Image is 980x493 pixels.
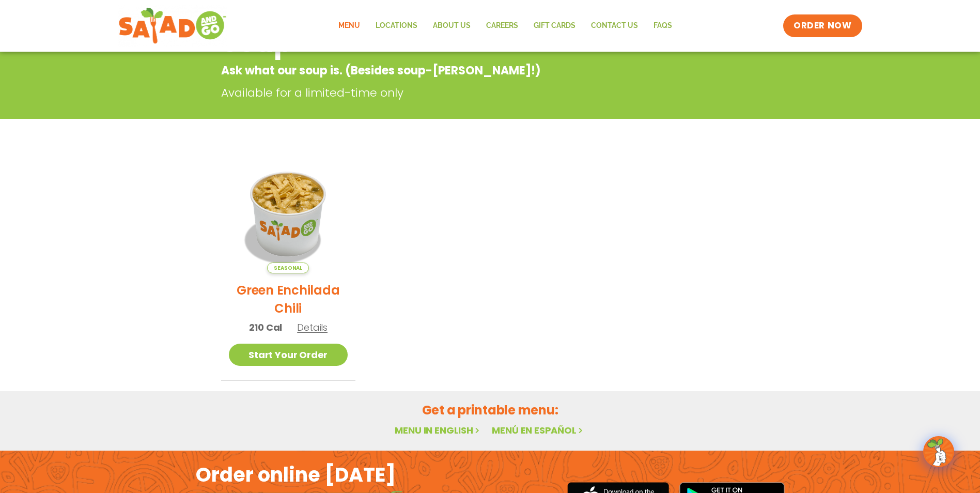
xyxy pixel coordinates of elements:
[924,437,953,466] img: wpChatIcon
[794,20,851,32] span: ORDER NOW
[297,321,328,334] span: Details
[331,14,368,38] a: Menu
[478,14,526,38] a: Careers
[221,401,759,419] h2: Get a printable menu:
[118,5,227,47] img: new-SAG-logo-768×292
[229,281,348,317] h2: Green Enchilada Chili
[783,14,862,37] a: ORDER NOW
[368,14,425,38] a: Locations
[229,154,348,273] img: Product photo for Green Enchilada Chili
[331,14,680,38] nav: Menu
[646,14,680,38] a: FAQs
[526,14,583,38] a: GIFT CARDS
[267,263,309,273] span: Seasonal
[196,462,396,487] h2: Order online [DATE]
[395,424,481,437] a: Menu in English
[425,14,478,38] a: About Us
[492,424,585,437] a: Menú en español
[249,320,283,334] span: 210 Cal
[221,84,681,101] p: Available for a limited-time only
[221,62,676,79] p: Ask what our soup is. (Besides soup-[PERSON_NAME]!)
[229,344,348,366] a: Start Your Order
[583,14,646,38] a: Contact Us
